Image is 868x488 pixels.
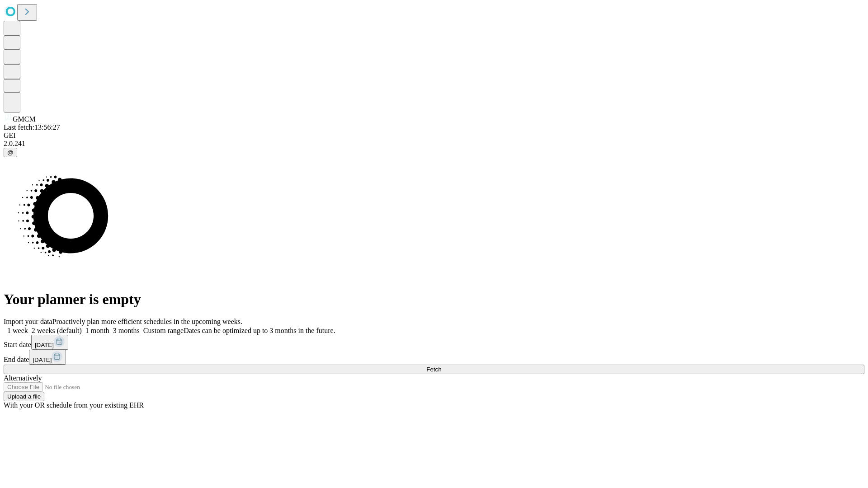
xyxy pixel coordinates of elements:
[4,123,60,131] span: Last fetch: 13:56:27
[7,327,28,334] span: 1 week
[143,327,184,334] span: Custom range
[7,149,14,156] span: @
[4,140,864,148] div: 2.0.241
[4,335,864,350] div: Start date
[184,327,335,334] span: Dates can be optimized up to 3 months in the future.
[4,291,864,308] h1: Your planner is empty
[31,335,68,350] button: [DATE]
[426,366,441,373] span: Fetch
[4,131,864,140] div: GEI
[4,350,864,365] div: End date
[85,327,109,334] span: 1 month
[4,392,44,401] button: Upload a file
[32,327,82,334] span: 2 weeks (default)
[4,318,52,325] span: Import your data
[13,115,36,123] span: GMCM
[52,318,242,325] span: Proactively plan more efficient schedules in the upcoming weeks.
[4,365,864,374] button: Fetch
[113,327,140,334] span: 3 months
[4,374,42,382] span: Alternatively
[33,357,52,363] span: [DATE]
[35,342,54,348] span: [DATE]
[29,350,66,365] button: [DATE]
[4,401,144,409] span: With your OR schedule from your existing EHR
[4,148,17,157] button: @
